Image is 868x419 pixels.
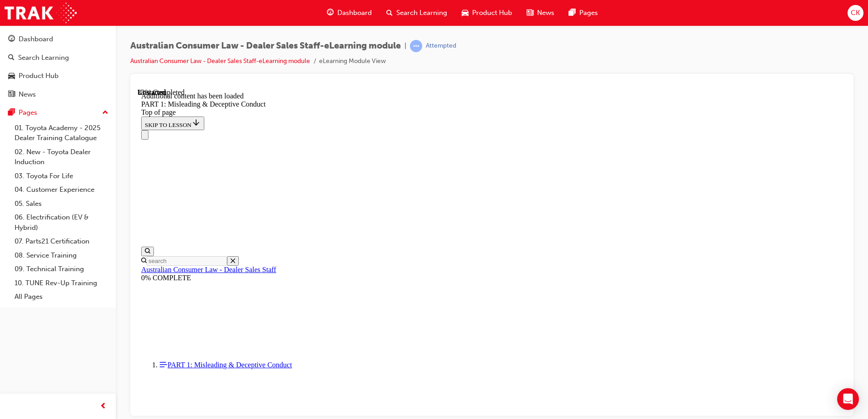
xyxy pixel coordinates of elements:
[5,3,77,23] img: Trak
[426,42,456,50] div: Attempted
[11,183,112,197] a: 04. Customer Experience
[579,8,598,18] span: Pages
[472,8,512,18] span: Product Hub
[569,7,576,19] span: pages-icon
[4,20,705,28] div: Top of page
[4,4,705,12] div: Additional content has been loaded
[100,401,107,412] span: prev-icon
[537,8,554,18] span: News
[4,68,112,84] a: Product Hub
[396,8,447,18] span: Search Learning
[4,158,16,168] button: Open search menu
[851,8,860,18] span: CK
[11,197,112,211] a: 05. Sales
[848,5,863,21] button: CK
[11,145,112,169] a: 02. New - Toyota Dealer Induction
[9,168,89,177] input: Search
[11,121,112,145] a: 01. Toyota Academy - 2025 Dealer Training Catalogue
[4,104,112,121] button: Pages
[4,28,67,42] button: SKIP TO LESSON
[379,4,454,22] a: search-iconSearch Learning
[7,33,63,40] span: SKIP TO LESSON
[19,34,53,44] div: Dashboard
[462,7,469,19] span: car-icon
[11,234,112,248] a: 07. Parts21 Certification
[130,57,310,65] a: Australian Consumer Law - Dealer Sales Staff-eLearning module
[837,388,859,410] div: Open Intercom Messenger
[4,29,112,104] button: DashboardSearch LearningProduct HubNews
[19,71,59,81] div: Product Hub
[102,107,108,119] span: up-icon
[8,54,15,62] span: search-icon
[4,185,705,194] div: 0% COMPLETE
[519,4,562,22] a: news-iconNews
[527,7,533,19] span: news-icon
[410,40,422,52] span: learningRecordVerb_ATTEMPT-icon
[4,49,112,66] a: Search Learning
[11,169,112,183] a: 03. Toyota For Life
[89,168,101,177] button: Close search menu
[562,4,605,22] a: pages-iconPages
[8,109,15,117] span: pages-icon
[11,276,112,290] a: 10. TUNE Rev-Up Training
[4,177,138,185] a: Australian Consumer Law - Dealer Sales Staff
[4,12,705,20] div: PART 1: Misleading & Deceptive Conduct
[4,86,112,103] a: News
[18,53,69,63] div: Search Learning
[454,4,519,22] a: car-iconProduct Hub
[130,41,401,51] span: Australian Consumer Law - Dealer Sales Staff-eLearning module
[4,42,11,51] button: Close navigation menu
[320,4,379,22] a: guage-iconDashboard
[11,210,112,234] a: 06. Electrification (EV & Hybrid)
[319,56,386,67] li: eLearning Module View
[8,35,15,44] span: guage-icon
[4,31,112,48] a: Dashboard
[8,91,15,99] span: news-icon
[19,89,36,100] div: News
[386,7,393,19] span: search-icon
[11,290,112,304] a: All Pages
[11,248,112,263] a: 08. Service Training
[11,262,112,276] a: 09. Technical Training
[404,41,406,51] span: |
[19,107,37,118] div: Pages
[8,72,15,80] span: car-icon
[327,7,334,19] span: guage-icon
[337,8,372,18] span: Dashboard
